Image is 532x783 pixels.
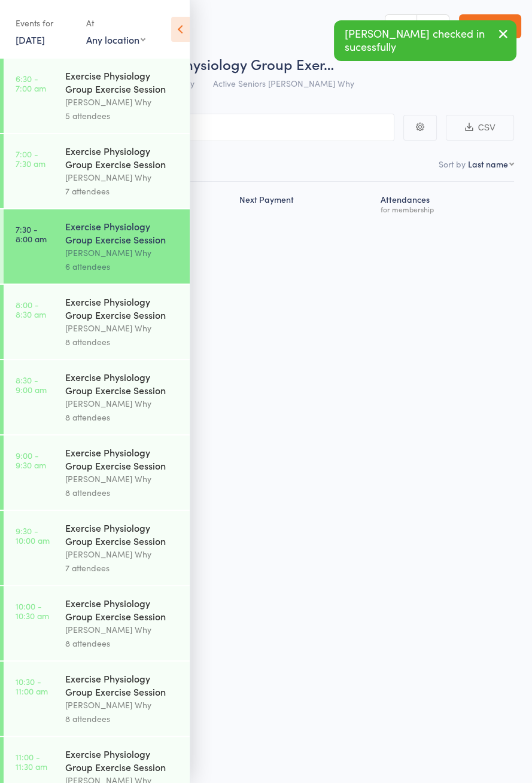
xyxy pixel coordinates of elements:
time: 7:30 - 8:00 am [16,224,47,243]
div: [PERSON_NAME] Why [65,698,180,712]
div: Exercise Physiology Group Exercise Session [65,446,180,472]
div: 8 attendees [65,486,180,499]
span: Exercise Physiology Group Exer… [118,54,334,74]
time: 6:30 - 7:00 am [16,74,46,93]
div: 6 attendees [65,260,180,273]
a: 6:30 -7:00 amExercise Physiology Group Exercise Session[PERSON_NAME] Why5 attendees [4,59,190,133]
div: 8 attendees [65,636,180,650]
div: Exercise Physiology Group Exercise Session [65,747,180,773]
div: for membership [380,205,509,213]
div: [PERSON_NAME] Why [65,547,180,561]
div: [PERSON_NAME] Why [65,397,180,410]
div: Exercise Physiology Group Exercise Session [65,144,180,170]
input: Search by name [18,114,394,141]
time: 9:30 - 10:00 am [16,526,50,545]
time: 11:00 - 11:30 am [16,752,47,771]
a: 7:00 -7:30 amExercise Physiology Group Exercise Session[PERSON_NAME] Why7 attendees [4,134,190,208]
a: 9:30 -10:00 amExercise Physiology Group Exercise Session[PERSON_NAME] Why7 attendees [4,511,190,585]
div: Exercise Physiology Group Exercise Session [65,596,180,623]
div: Atten­dances [375,187,514,219]
a: 8:30 -9:00 amExercise Physiology Group Exercise Session[PERSON_NAME] Why8 attendees [4,360,190,434]
div: [PERSON_NAME] Why [65,95,180,109]
time: 9:00 - 9:30 am [16,450,46,470]
a: 10:30 -11:00 amExercise Physiology Group Exercise Session[PERSON_NAME] Why8 attendees [4,662,190,736]
div: [PERSON_NAME] Why [65,170,180,184]
div: [PERSON_NAME] Why [65,246,180,260]
div: At [86,13,145,33]
div: 7 attendees [65,561,180,575]
a: 9:00 -9:30 amExercise Physiology Group Exercise Session[PERSON_NAME] Why8 attendees [4,435,190,510]
a: Exit roll call [459,14,521,38]
div: Exercise Physiology Group Exercise Session [65,672,180,698]
div: 8 attendees [65,712,180,726]
div: Any location [86,33,145,46]
div: [PERSON_NAME] checked in sucessfully [334,20,516,61]
div: Exercise Physiology Group Exercise Session [65,220,180,246]
time: 7:00 - 7:30 am [16,149,45,168]
label: Sort by [439,158,466,170]
div: 8 attendees [65,335,180,349]
time: 8:30 - 9:00 am [16,375,47,394]
a: 10:00 -10:30 amExercise Physiology Group Exercise Session[PERSON_NAME] Why8 attendees [4,586,190,660]
div: Exercise Physiology Group Exercise Session [65,69,180,95]
div: 8 attendees [65,410,180,424]
div: Exercise Physiology Group Exercise Session [65,370,180,397]
time: 10:30 - 11:00 am [16,677,48,696]
time: 10:00 - 10:30 am [16,601,49,620]
div: Last name [468,158,508,170]
div: [PERSON_NAME] Why [65,472,180,486]
div: 7 attendees [65,184,180,198]
a: 8:00 -8:30 amExercise Physiology Group Exercise Session[PERSON_NAME] Why8 attendees [4,285,190,359]
div: [PERSON_NAME] Why [65,623,180,636]
a: 7:30 -8:00 amExercise Physiology Group Exercise Session[PERSON_NAME] Why6 attendees [4,209,190,284]
div: Exercise Physiology Group Exercise Session [65,521,180,547]
div: Next Payment [235,187,376,219]
div: 5 attendees [65,109,180,123]
a: [DATE] [16,33,45,46]
div: [PERSON_NAME] Why [65,321,180,335]
button: CSV [446,115,514,141]
div: Exercise Physiology Group Exercise Session [65,295,180,321]
span: Active Seniors [PERSON_NAME] Why [213,77,354,89]
time: 8:00 - 8:30 am [16,300,46,319]
div: Events for [16,13,74,33]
